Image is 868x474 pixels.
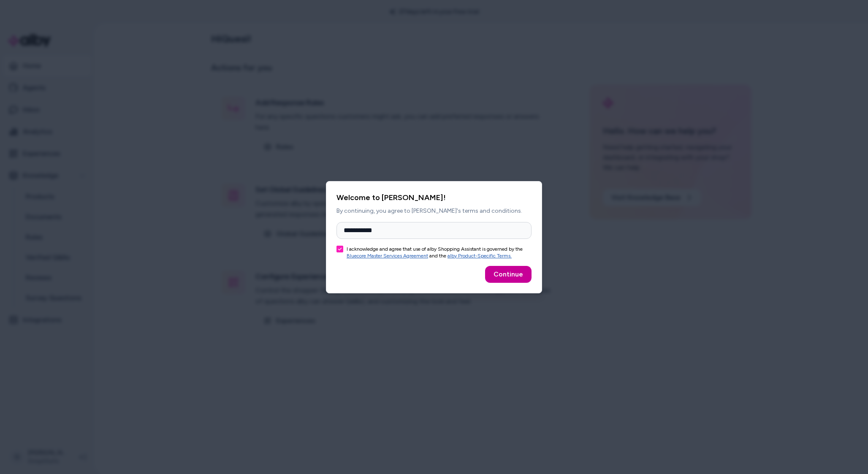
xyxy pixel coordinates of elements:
[347,246,532,259] label: I acknowledge and agree that use of alby Shopping Assistant is governed by the and the
[485,266,532,283] button: Continue
[448,253,512,259] a: alby Product-Specific Terms.
[347,253,428,259] a: Bluecore Master Services Agreement
[336,192,532,203] h2: Welcome to [PERSON_NAME]!
[336,207,532,215] p: By continuing, you agree to [PERSON_NAME]'s terms and conditions.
